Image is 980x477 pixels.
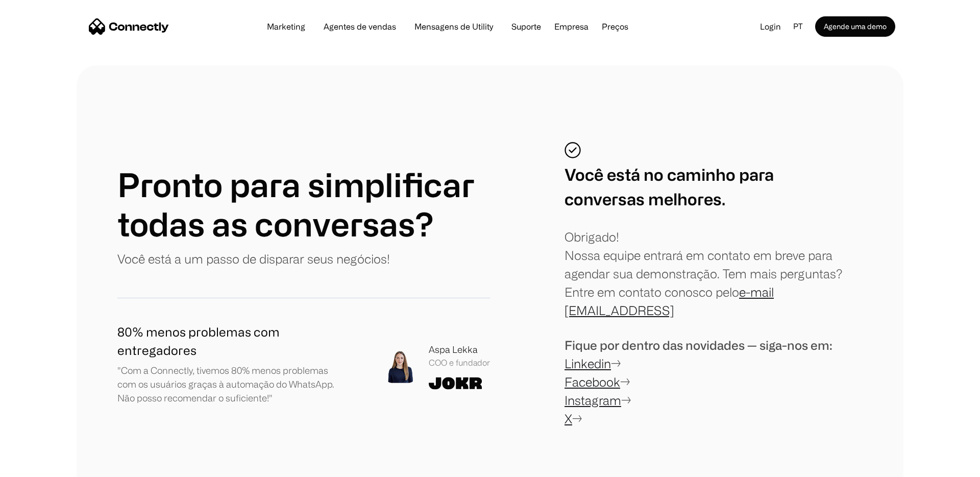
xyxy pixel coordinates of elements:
a: Instagram [565,393,621,407]
a: home [89,19,169,34]
div: pt [789,19,815,34]
h1: Pronto para simplificar todas as conversas? [117,165,490,244]
a: Mensagens de Utility [406,22,501,31]
p: "Com a Connectly, tivemos 80% menos problemas com os usuários graças à automação do WhatsApp. Não... [117,364,341,405]
a: Agentes de vendas [315,22,404,31]
div: Aspa Lekka [429,343,490,356]
ul: Language list [20,459,61,473]
div: Você está no caminho para conversas melhores. [565,162,774,211]
a: Facebook [565,375,620,389]
a: Suporte [503,22,549,31]
div: pt [793,19,803,34]
div: COO e fundador [429,356,490,369]
div: Obrigado! Nossa equipe entrará em contato em breve para agendar sua demonstração. Tem mais pergun... [565,228,863,320]
p: → → → → [565,336,832,428]
a: Login [752,19,789,34]
a: Linkedin [565,356,611,370]
h1: 80% menos problemas com entregadores [117,323,341,360]
div: Empresa [551,19,592,34]
div: Empresa [554,19,589,34]
a: Marketing [259,22,313,31]
span: Fique por dentro das novidades — siga-nos em: [565,338,832,352]
a: X [565,412,572,425]
aside: Language selected: Português (Brasil) [10,458,61,473]
p: Você está a um passo de disparar seus negócios! [117,250,390,268]
a: Preços [594,22,636,31]
a: Agende uma demo [815,16,895,37]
